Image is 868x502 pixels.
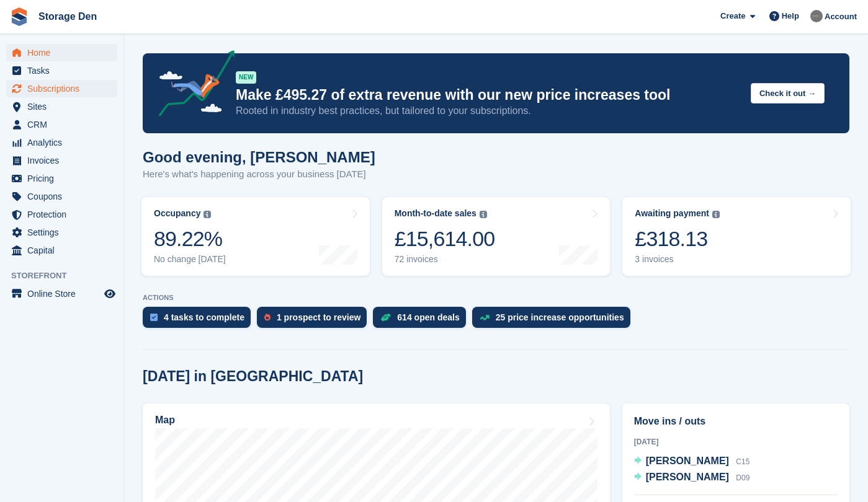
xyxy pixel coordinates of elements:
[6,80,117,97] a: menu
[397,312,459,322] div: 614 open deals
[472,307,637,334] a: 25 price increase opportunities
[264,314,271,321] img: prospect-51fa495bee0391a8d652442698ab0144808aea92771e9ea1ae160a38d050c398.svg
[27,44,102,61] span: Home
[27,116,102,133] span: CRM
[382,197,611,276] a: Month-to-date sales £15,614.00 72 invoices
[622,197,851,276] a: Awaiting payment £318.13 3 invoices
[277,312,360,322] div: 1 prospect to review
[646,472,729,482] span: [PERSON_NAME]
[141,197,370,276] a: Occupancy 89.22% No change [DATE]
[395,208,477,219] div: Month-to-date sales
[10,7,29,26] img: stora-icon-8386f47178a22dfd0bd8f6a31ec36ba5ce8667c1dd55bd0f319d3a0aa187defe.svg
[6,170,117,187] a: menu
[27,62,102,79] span: Tasks
[11,270,123,282] span: Storefront
[634,470,750,486] a: [PERSON_NAME] D09
[480,211,487,218] img: icon-info-grey-7440780725fd019a000dd9b08b2336e03edf1995a4989e88bcd33f0948082b44.svg
[635,208,709,219] div: Awaiting payment
[6,188,117,205] a: menu
[27,134,102,151] span: Analytics
[634,414,838,429] h2: Move ins / outs
[6,285,117,302] a: menu
[27,188,102,205] span: Coupons
[634,436,838,447] div: [DATE]
[27,170,102,187] span: Pricing
[782,10,799,22] span: Help
[395,226,495,252] div: £15,614.00
[164,312,244,322] div: 4 tasks to complete
[148,50,235,121] img: price-adjustments-announcement-icon-8257ccfd72463d97f412b2fc003d46551f7dbcb40ab6d574587a9cd5c0d94...
[27,80,102,97] span: Subscriptions
[154,254,226,265] div: No change [DATE]
[34,6,102,27] a: Storage Den
[6,134,117,151] a: menu
[204,211,211,218] img: icon-info-grey-7440780725fd019a000dd9b08b2336e03edf1995a4989e88bcd33f0948082b44.svg
[6,116,117,133] a: menu
[635,226,720,252] div: £318.13
[6,44,117,61] a: menu
[712,211,720,218] img: icon-info-grey-7440780725fd019a000dd9b08b2336e03edf1995a4989e88bcd33f0948082b44.svg
[646,456,729,466] span: [PERSON_NAME]
[6,206,117,223] a: menu
[236,104,741,118] p: Rooted in industry best practices, but tailored to your subscriptions.
[155,415,175,426] h2: Map
[236,86,741,104] p: Make £495.27 of extra revenue with our new price increases tool
[27,152,102,169] span: Invoices
[635,254,720,265] div: 3 invoices
[143,149,375,165] h1: Good evening, [PERSON_NAME]
[6,152,117,169] a: menu
[736,457,749,466] span: C15
[143,307,257,334] a: 4 tasks to complete
[143,167,375,182] p: Here's what's happening across your business [DATE]
[496,312,624,322] div: 25 price increase opportunities
[810,10,823,22] img: Brian Barbour
[150,314,158,321] img: task-75834270c22a3079a89374b754ae025e5fb1db73e45f91037f5363f120a921f8.svg
[154,226,226,252] div: 89.22%
[395,254,495,265] div: 72 invoices
[27,242,102,259] span: Capital
[27,206,102,223] span: Protection
[154,208,200,219] div: Occupancy
[825,11,857,23] span: Account
[380,313,391,322] img: deal-1b604bf984904fb50ccaf53a9ad4b4a5d6e5aea283cecdc64d6e3604feb123c2.svg
[6,242,117,259] a: menu
[6,224,117,241] a: menu
[6,98,117,115] a: menu
[6,62,117,79] a: menu
[27,98,102,115] span: Sites
[143,294,849,302] p: ACTIONS
[27,224,102,241] span: Settings
[27,285,102,302] span: Online Store
[736,473,749,482] span: D09
[143,368,363,385] h2: [DATE] in [GEOGRAPHIC_DATA]
[373,307,472,334] a: 614 open deals
[236,71,256,84] div: NEW
[634,454,750,470] a: [PERSON_NAME] C15
[720,10,745,22] span: Create
[480,315,490,320] img: price_increase_opportunities-93ffe204e8149a01c8c9dc8f82e8f89637d9d84a8eef4429ea346261dce0b2c0.svg
[751,83,825,103] button: Check it out →
[257,307,373,334] a: 1 prospect to review
[102,286,117,301] a: Preview store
